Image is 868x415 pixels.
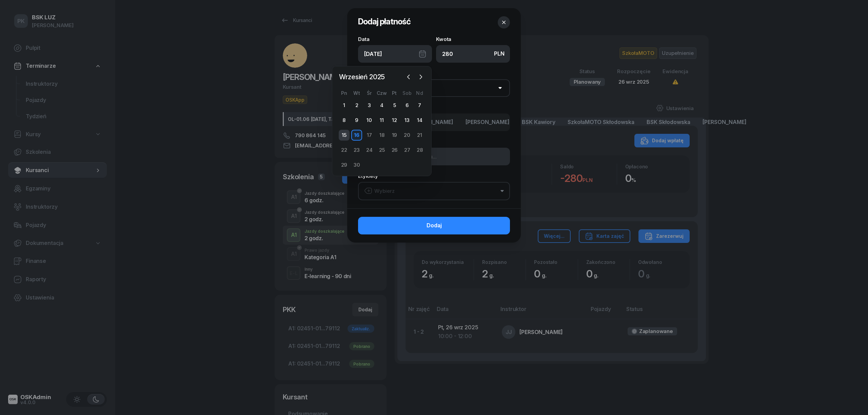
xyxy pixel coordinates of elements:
button: [PERSON_NAME] [460,115,515,130]
div: Śr [363,90,376,96]
span: Dodaj płatność [358,17,411,26]
span: [PERSON_NAME] [703,118,747,127]
button: BSK Kawiory [516,115,561,130]
div: Sob [401,90,413,96]
div: 1 [339,100,350,111]
div: 3 [364,100,375,111]
div: 11 [376,115,387,126]
div: Pt [388,90,401,96]
input: Np. zaliczka, pierwsza rata... [358,148,510,165]
div: 5 [389,100,400,111]
span: SzkołaMOTO Skłodowska [568,118,634,127]
div: Wybierz [364,187,395,195]
input: 0 [436,45,510,63]
button: Wybierz [358,182,510,200]
div: Pn [338,90,350,96]
span: BSK Skłodowska [647,118,690,127]
div: 7 [414,100,425,111]
div: 2 [351,100,362,111]
span: Dodaj [427,221,442,230]
button: [PERSON_NAME] [697,115,752,130]
span: BSK Kawiory [522,118,555,127]
div: Nd [413,90,426,96]
div: 8 [339,115,350,126]
div: 13 [402,115,413,126]
div: 14 [414,115,425,126]
span: Wrzesień 2025 [336,71,388,82]
div: 12 [389,115,400,126]
button: BSK Skłodowska [641,115,696,130]
div: Wt [350,90,363,96]
span: [PERSON_NAME] [466,118,510,127]
button: SzkołaMOTO Skłodowska [562,115,640,130]
div: 6 [402,100,413,111]
button: Dodaj [358,217,510,234]
div: Czw [376,90,388,96]
div: 16 [351,130,362,141]
div: 15 [339,130,350,141]
div: 9 [351,115,362,126]
div: 10 [364,115,375,126]
div: 4 [376,100,387,111]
